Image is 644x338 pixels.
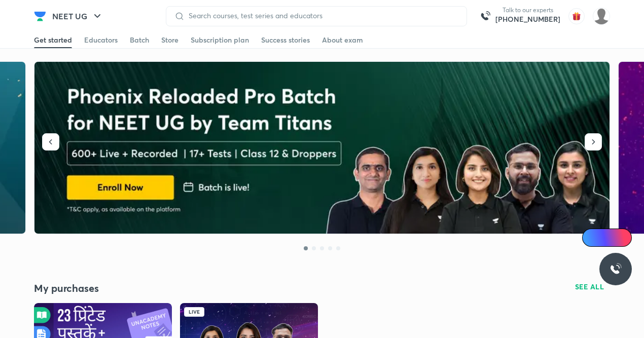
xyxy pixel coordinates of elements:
[34,32,72,48] a: Get started
[599,234,626,242] span: Ai Doubts
[34,282,322,295] h4: My purchases
[46,6,110,26] button: NEET UG
[34,35,72,45] div: Get started
[191,35,249,45] div: Subscription plan
[322,32,363,48] a: About exam
[130,35,149,45] div: Batch
[130,32,149,48] a: Batch
[582,229,632,247] a: Ai Doubts
[593,8,610,25] img: L r Panwar
[261,32,310,48] a: Success stories
[495,14,560,24] a: [PHONE_NUMBER]
[161,35,178,45] div: Store
[575,283,604,290] span: SEE ALL
[568,8,585,24] img: avatar
[569,279,611,295] button: SEE ALL
[34,10,46,22] img: Company Logo
[475,6,495,26] img: call-us
[322,35,363,45] div: About exam
[184,307,204,317] div: Live
[191,32,249,48] a: Subscription plan
[84,32,118,48] a: Educators
[495,6,560,14] p: Talk to our experts
[84,35,118,45] div: Educators
[588,234,596,242] img: Icon
[185,12,458,20] input: Search courses, test series and educators
[161,32,178,48] a: Store
[610,263,622,275] img: ttu
[261,35,310,45] div: Success stories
